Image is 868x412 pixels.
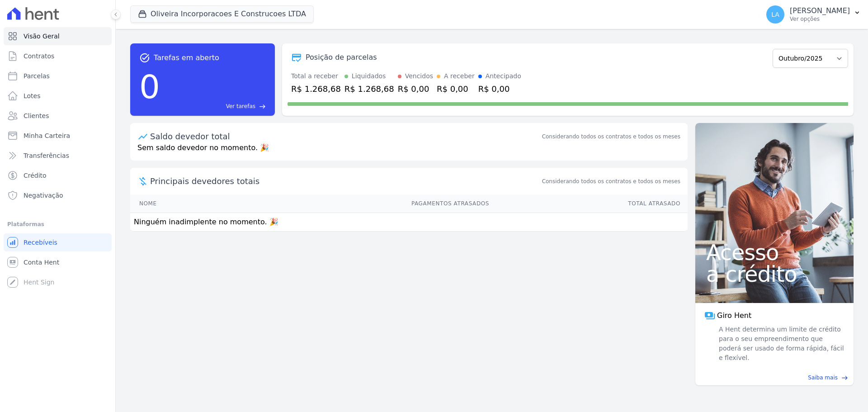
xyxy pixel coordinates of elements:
[4,47,112,65] a: Contratos
[486,71,521,81] div: Antecipado
[150,175,540,187] span: Principais devedores totais
[130,142,688,161] p: Sem saldo devedor no momento. 🎉
[542,133,680,141] div: Considerando todos os contratos e todos os meses
[24,71,50,81] span: Parcelas
[24,191,63,200] span: Negativação
[808,374,838,382] span: Saiba mais
[841,374,848,381] span: east
[4,186,112,204] a: Negativação
[717,325,844,363] span: A Hent determina um limite de crédito para o seu empreendimento que poderá ser usado de forma ráp...
[24,91,41,100] span: Lotes
[771,11,779,18] span: LA
[306,52,377,63] div: Posição de parcelas
[478,83,521,95] div: R$ 0,00
[24,52,54,61] span: Contratos
[259,103,266,110] span: east
[24,258,59,267] span: Conta Hent
[717,310,751,321] span: Giro Hent
[130,5,314,23] button: Oliveira Incorporacoes E Construcoes LTDA
[706,263,843,285] span: a crédito
[444,71,475,81] div: A receber
[701,374,848,382] a: Saiba mais east
[130,194,230,213] th: Nome
[164,102,266,110] a: Ver tarefas east
[291,71,341,81] div: Total a receber
[490,194,688,213] th: Total Atrasado
[398,83,433,95] div: R$ 0,00
[4,127,112,145] a: Minha Carteira
[4,107,112,125] a: Clientes
[4,87,112,105] a: Lotes
[230,194,490,213] th: Pagamentos Atrasados
[4,166,112,185] a: Crédito
[150,130,540,142] div: Saldo devedor total
[24,238,57,247] span: Recebíveis
[4,67,112,85] a: Parcelas
[437,83,475,95] div: R$ 0,00
[24,32,60,41] span: Visão Geral
[24,131,70,140] span: Minha Carteira
[4,253,112,271] a: Conta Hent
[24,111,49,120] span: Clientes
[790,15,850,23] p: Ver opções
[790,6,850,15] p: [PERSON_NAME]
[24,151,69,160] span: Transferências
[344,83,394,95] div: R$ 1.268,68
[4,233,112,251] a: Recebíveis
[7,219,108,230] div: Plataformas
[4,27,112,45] a: Visão Geral
[542,177,680,185] span: Considerando todos os contratos e todos os meses
[706,242,843,263] span: Acesso
[405,71,433,81] div: Vencidos
[24,171,47,180] span: Crédito
[139,52,150,63] span: task_alt
[291,83,341,95] div: R$ 1.268,68
[139,63,160,110] div: 0
[130,213,688,232] td: Ninguém inadimplente no momento. 🎉
[759,2,868,27] button: LA [PERSON_NAME] Ver opções
[4,147,112,165] a: Transferências
[154,52,219,63] span: Tarefas em aberto
[352,71,386,81] div: Liquidados
[226,102,255,110] span: Ver tarefas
